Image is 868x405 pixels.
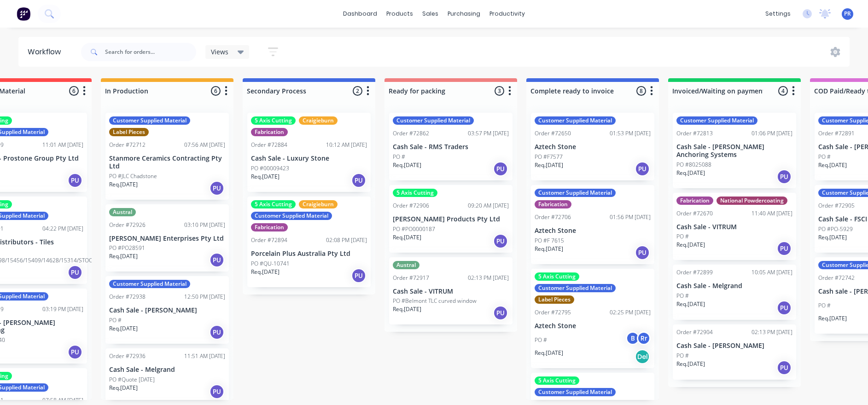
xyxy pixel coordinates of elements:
p: [PERSON_NAME] Products Pty Ltd [393,215,509,223]
div: 12:50 PM [DATE] [184,293,225,301]
p: Aztech Stone [535,143,651,151]
div: Craigieburn [299,116,338,125]
div: PU [68,265,82,280]
div: PU [777,169,792,184]
div: Customer Supplied MaterialOrder #7293812:50 PM [DATE]Cash Sale - [PERSON_NAME]PO #Req.[DATE]PU [105,276,229,344]
p: Req. [DATE] [109,180,138,189]
img: Factory [17,7,30,21]
div: Customer Supplied MaterialFabricationOrder #7270601:56 PM [DATE]Aztech StonePO #F 7615Req.[DATE]PU [531,185,654,264]
div: Customer Supplied Material [109,116,190,125]
div: Label Pieces [535,295,574,304]
div: 02:08 PM [DATE] [326,236,367,244]
p: PO # [535,336,547,344]
div: PU [210,325,224,340]
div: Order #72795 [535,308,571,317]
p: PO # [818,301,831,310]
p: PO #Belmont TLC curved window [393,297,477,305]
p: PO #QU-10741 [251,260,290,268]
p: Req. [DATE] [676,360,705,368]
p: PO #PO28591 [109,244,145,252]
div: 07:58 AM [DATE] [42,396,83,405]
div: AustralOrder #7291702:13 PM [DATE]Cash Sale - VITRUMPO #Belmont TLC curved windowReq.[DATE]PU [389,257,513,325]
div: 10:12 AM [DATE] [326,141,367,149]
div: 5 Axis Cutting [251,116,296,125]
p: Porcelain Plus Australia Pty Ltd [251,250,367,258]
div: Order #72891 [818,129,855,138]
div: PU [493,234,508,249]
p: PO # [109,316,122,324]
div: National Powdercoating [717,197,787,205]
p: Cash Sale - Melgrand [109,366,225,374]
div: Customer Supplied MaterialOrder #7265001:53 PM [DATE]Aztech StonePO #F7577Req.[DATE]PU [531,113,654,180]
p: PO #F7577 [535,153,563,161]
div: purchasing [443,7,485,21]
div: Order #72917 [393,274,429,282]
div: Order #7290402:13 PM [DATE]Cash Sale - [PERSON_NAME]PO #Req.[DATE]PU [673,324,796,380]
div: Customer Supplied Material [251,212,332,220]
p: Req. [DATE] [251,268,280,276]
p: Cash Sale - [PERSON_NAME] [109,307,225,314]
p: Aztech Stone [535,322,651,330]
p: Req. [DATE] [393,305,421,313]
div: Order #72706 [535,213,571,221]
div: Customer Supplied Material [676,116,757,125]
div: Order #72650 [535,129,571,138]
div: PU [210,384,224,399]
div: 10:05 AM [DATE] [751,268,792,277]
div: 11:01 AM [DATE] [42,141,83,149]
p: PO #JLC Chadstone [109,172,157,180]
div: FabricationNational PowdercoatingOrder #7267011:40 AM [DATE]Cash Sale - VITRUMPO #Req.[DATE]PU [673,193,796,260]
div: 01:06 PM [DATE] [751,129,792,138]
div: Order #72862 [393,129,429,138]
div: Fabrication [676,197,713,205]
div: Fabrication [535,200,571,208]
div: Order #7293611:51 AM [DATE]Cash Sale - MelgrandPO #Quote [DATE]Req.[DATE]PU [105,348,229,404]
p: Cash Sale - [PERSON_NAME] [676,342,792,350]
div: 02:13 PM [DATE] [751,328,792,336]
p: PO #F 7615 [535,237,564,245]
p: PO #PO0000187 [393,225,435,233]
div: Austral [393,261,419,269]
div: Label Pieces [109,128,149,136]
p: PO #Quote [DATE] [109,376,155,384]
div: 5 Axis Cutting [251,200,296,208]
p: Cash Sale - [PERSON_NAME] Anchoring Systems [676,143,792,159]
div: Austral [109,208,136,216]
div: PU [493,306,508,320]
p: Req. [DATE] [535,245,563,253]
p: Req. [DATE] [818,314,847,323]
div: 03:10 PM [DATE] [184,221,225,229]
div: Order #72712 [109,141,146,149]
div: PU [635,162,650,176]
div: Order #72894 [251,236,287,244]
div: settings [761,7,795,21]
div: 5 Axis CuttingOrder #7290609:20 AM [DATE][PERSON_NAME] Products Pty LtdPO #PO0000187Req.[DATE]PU [389,185,513,253]
p: Req. [DATE] [251,173,280,181]
p: Req. [DATE] [393,161,421,169]
div: products [382,7,418,21]
p: Req. [DATE] [818,161,847,169]
div: 01:53 PM [DATE] [610,129,651,138]
div: Workflow [28,46,65,58]
p: [PERSON_NAME] Enterprises Pty Ltd [109,235,225,243]
p: Req. [DATE] [109,384,138,392]
div: PU [777,360,792,375]
div: 02:25 PM [DATE] [610,308,651,317]
div: 01:56 PM [DATE] [610,213,651,221]
div: Order #72906 [393,202,429,210]
div: PU [210,253,224,267]
div: AustralOrder #7292603:10 PM [DATE][PERSON_NAME] Enterprises Pty LtdPO #PO28591Req.[DATE]PU [105,204,229,272]
p: Req. [DATE] [676,169,705,177]
div: 5 Axis Cutting [535,272,579,281]
div: 5 Axis CuttingCustomer Supplied MaterialLabel PiecesOrder #7279502:25 PM [DATE]Aztech StonePO #BR... [531,269,654,369]
div: Order #7289910:05 AM [DATE]Cash Sale - MelgrandPO #Req.[DATE]PU [673,265,796,320]
div: Order #72905 [818,202,855,210]
p: Req. [DATE] [535,161,563,169]
div: 04:22 PM [DATE] [42,225,83,233]
a: dashboard [338,7,382,21]
div: 03:19 PM [DATE] [42,305,83,313]
p: Cash Sale - Melgrand [676,282,792,290]
div: Order #72938 [109,293,146,301]
p: PO #PO-5929 [818,225,853,233]
div: 5 Axis Cutting [535,376,579,385]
